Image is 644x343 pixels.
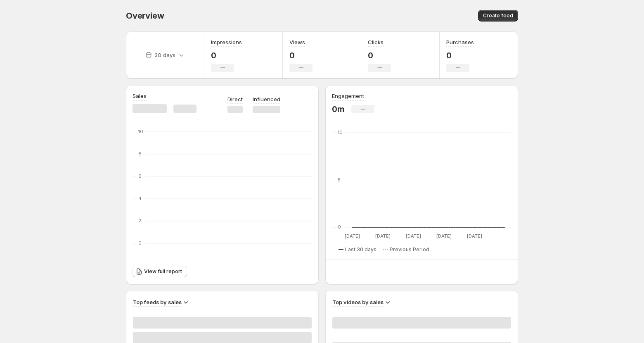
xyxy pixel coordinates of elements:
[368,50,391,60] p: 0
[446,50,474,60] p: 0
[126,11,164,21] span: Overview
[390,246,429,253] span: Previous Period
[332,92,364,100] h3: Engagement
[446,38,474,46] h3: Purchases
[338,224,341,230] text: 0
[332,298,384,306] h3: Top videos by sales
[211,50,242,60] p: 0
[154,51,175,59] p: 30 days
[345,246,376,253] span: Last 30 days
[406,233,421,239] text: [DATE]
[478,10,518,21] button: Create feed
[133,266,187,277] a: View full report
[289,38,305,46] h3: Views
[483,12,513,19] span: Create feed
[133,92,147,100] h3: Sales
[211,38,242,46] h3: Impressions
[138,195,142,201] text: 4
[338,177,341,183] text: 5
[253,95,280,103] p: Influenced
[133,298,182,306] h3: Top feeds by sales
[289,50,313,60] p: 0
[467,233,482,239] text: [DATE]
[345,233,360,239] text: [DATE]
[144,268,182,275] span: View full report
[138,240,142,246] text: 0
[227,95,243,103] p: Direct
[138,173,142,179] text: 6
[338,129,343,135] text: 10
[332,104,345,114] p: 0m
[138,151,142,157] text: 8
[368,38,384,46] h3: Clicks
[138,129,143,134] text: 10
[375,233,391,239] text: [DATE]
[436,233,452,239] text: [DATE]
[138,218,141,224] text: 2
